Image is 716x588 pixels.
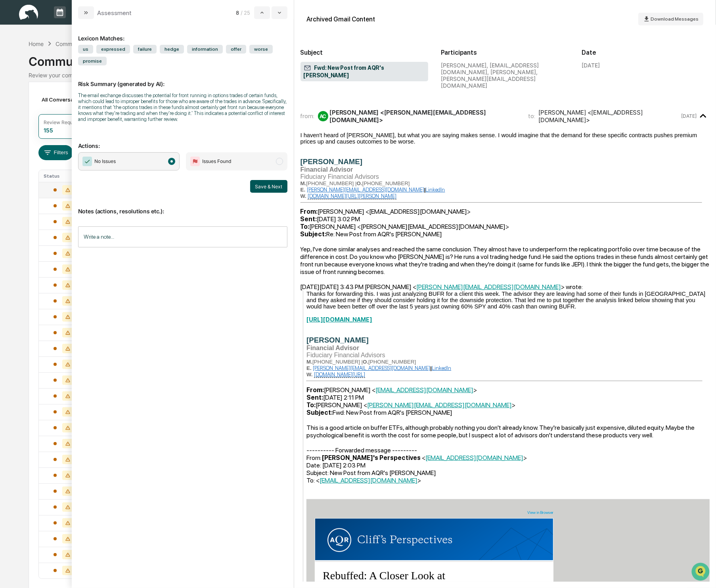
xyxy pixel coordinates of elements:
[301,187,306,193] b: E.
[226,45,246,54] span: offer
[306,409,333,416] b: Subject:
[538,109,680,124] div: [PERSON_NAME] <[EMAIL_ADDRESS][DOMAIN_NAME]>
[582,49,710,56] h2: Date
[306,365,312,371] b: E.
[78,57,107,65] span: promise
[307,15,375,23] div: Archived Gmail Content
[301,132,710,145] div: I haven't heard of [PERSON_NAME], but what you are saying makes sense. I would imagine that the d...
[78,45,93,54] span: us
[82,157,92,166] img: Checkmark
[681,113,697,119] time: Friday, March 21, 2025 at 4:14:08 PM
[306,345,359,351] b: Financial Advisor
[301,208,710,245] div: [PERSON_NAME] <[EMAIL_ADDRESS][DOMAIN_NAME]> [DATE] 3:02 PM [PERSON_NAME] <[PERSON_NAME][EMAIL_AD...
[44,127,53,134] div: 155
[8,17,144,29] p: How can we help?
[441,49,569,56] h2: Participants
[314,371,365,377] a: [DOMAIN_NAME][URL]
[301,223,310,230] b: To:
[301,245,710,276] div: Yep, I've done similar analyses and reached the same conclusion. They almost have to underperform...
[306,372,312,377] b: W.
[78,133,287,149] p: Actions:
[79,134,96,140] span: Pylon
[190,157,200,166] img: Flag
[301,173,379,180] span: Fiduciary Financial Advisors
[19,5,38,20] img: logo
[29,40,44,47] div: Home
[78,71,287,87] p: Risk Summary (generated by AI):
[306,394,323,401] b: Sent:
[357,180,362,186] b: O.
[96,45,130,54] span: expressed
[308,193,396,199] a: [DOMAIN_NAME][URL][PERSON_NAME]
[202,157,231,165] span: Issues Found
[38,93,98,106] div: All Conversations
[320,477,417,484] a: [EMAIL_ADDRESS][DOMAIN_NAME]
[94,157,116,165] span: No Issues
[691,562,712,583] iframe: Open customer support
[301,193,306,199] b: W.
[301,180,306,186] b: M.
[306,446,710,484] div: ---------- Forwarded message --------- From: Date: [DATE] 2:03 PM Subject: New Post from AQR's [P...
[306,401,316,409] b: To:
[306,336,369,344] b: [PERSON_NAME]
[301,166,353,173] b: Financial Advisor
[431,365,432,371] b: |
[97,9,132,17] div: Assessment
[44,119,82,125] div: Review Required
[306,291,710,310] div: Thanks for forwarding this. I was just analyzing BUFR for a client this week. The advisor they ar...
[301,215,317,223] b: Sent:
[160,45,184,54] span: hedge
[426,186,445,193] a: LinkedIn
[27,61,130,69] div: Start new chat
[56,134,96,140] a: Powered byPylon
[249,45,273,54] span: worse
[306,359,416,365] span: [PHONE_NUMBER] | [PHONE_NUMBER]
[16,115,50,123] span: Data Lookup
[422,454,527,462] span: < >
[301,180,410,186] span: [PHONE_NUMBER] | [PHONE_NUMBER]
[301,157,363,166] b: [PERSON_NAME]
[318,111,328,121] div: AC
[375,386,473,394] a: [EMAIL_ADDRESS][DOMAIN_NAME]
[65,100,98,108] span: Attestations
[66,6,106,13] p: Calendar
[78,92,287,122] div: The email exchange discusses the potential for front running in options trades of certain funds, ...
[307,186,424,193] a: [PERSON_NAME][EMAIL_ADDRESS][DOMAIN_NAME]
[424,187,426,193] b: |
[39,170,88,182] th: Status
[432,365,451,371] a: LinkedIn
[78,25,287,42] div: Lexicon Matches:
[8,116,14,122] div: 🔎
[330,109,519,124] div: [PERSON_NAME] <[PERSON_NAME][EMAIL_ADDRESS][DOMAIN_NAME]>
[306,316,372,323] a: [URL][DOMAIN_NAME]
[29,48,687,69] div: Communications Archive
[78,198,287,215] p: Notes (actions, resolutions etc.):
[301,208,318,215] b: From:
[21,36,131,44] input: Clear
[135,63,144,73] button: Start new chat
[322,454,421,462] strong: [PERSON_NAME]'s Perspectives
[241,10,253,16] span: / 25
[8,61,22,75] img: 1746055101610-c473b297-6a78-478c-a979-82029cc54cd1
[29,72,687,79] div: Review your communication records across channels
[66,13,106,19] p: Manage Tasks
[8,101,14,107] div: 🖐️
[301,283,710,291] div: [DATE][DATE] 3:43 PM [PERSON_NAME] < > wrote:
[441,62,569,89] div: [PERSON_NAME], [EMAIL_ADDRESS][DOMAIN_NAME], [PERSON_NAME], [PERSON_NAME][EMAIL_ADDRESS][DOMAIN_N...
[638,13,703,25] button: Download Messages
[306,359,312,365] b: M.
[313,365,431,371] a: [PERSON_NAME][EMAIL_ADDRESS][DOMAIN_NAME]
[651,16,699,22] span: Download Messages
[5,112,53,126] a: 🔎Data Lookup
[236,10,239,16] span: 8
[57,101,64,107] div: 🗄️
[582,62,600,69] div: [DATE]
[306,352,385,358] span: Fiduciary Financial Advisors
[417,283,561,291] a: [PERSON_NAME][EMAIL_ADDRESS][DOMAIN_NAME]
[301,49,429,56] h2: Subject
[133,45,157,54] span: failure
[187,45,223,54] span: information
[16,100,51,108] span: Preclearance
